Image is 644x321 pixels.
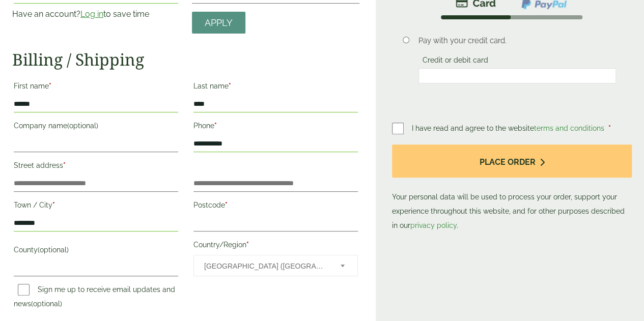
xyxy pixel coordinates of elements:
abbr: required [63,161,66,169]
abbr: required [246,241,249,249]
label: Phone [193,119,358,136]
abbr: required [214,122,217,130]
iframe: Secure card payment input frame [422,71,613,80]
a: terms and conditions [534,124,604,132]
span: Country/Region [193,255,358,276]
abbr: required [229,82,231,90]
label: Town / City [14,198,178,215]
abbr: required [52,201,55,209]
span: United Kingdom (UK) [204,255,327,277]
label: Credit or debit card [418,56,492,67]
h2: Billing / Shipping [12,50,359,69]
span: (optional) [67,122,98,130]
span: Apply [205,17,233,28]
abbr: required [49,82,51,90]
label: Country/Region [193,238,358,255]
a: Log in [80,9,103,19]
abbr: required [608,124,611,132]
p: Your personal data will be used to process your order, support your experience throughout this we... [392,144,632,232]
a: Apply [192,12,245,34]
label: First name [14,79,178,96]
label: Last name [193,79,358,96]
abbr: required [225,201,228,209]
span: (optional) [38,246,69,254]
label: County [14,243,178,260]
p: Have an account? to save time [12,8,180,20]
label: Company name [14,119,178,136]
button: Place order [392,144,632,178]
label: Street address [14,158,178,176]
span: (optional) [31,300,62,308]
input: Sign me up to receive email updates and news(optional) [18,284,30,296]
label: Postcode [193,198,358,215]
label: Sign me up to receive email updates and news [14,285,175,311]
p: Pay with your credit card. [418,35,617,46]
a: privacy policy [410,221,457,229]
span: I have read and agree to the website [412,124,606,132]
